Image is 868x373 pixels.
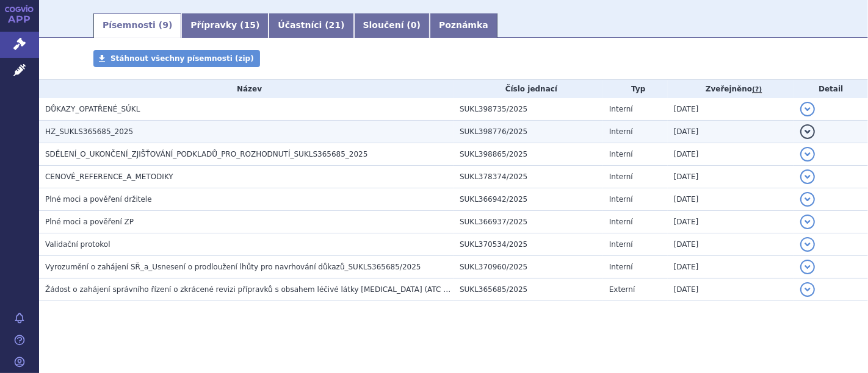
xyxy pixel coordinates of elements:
[794,80,868,98] th: Detail
[244,20,256,30] span: 15
[269,13,353,38] a: Účastníci (21)
[45,285,479,294] span: Žádost o zahájení správního řízení o zkrácené revizi přípravků s obsahem léčivé látky fingolimod ...
[454,256,603,279] td: SUKL370960/2025
[668,143,794,166] td: [DATE]
[454,166,603,188] td: SUKL378374/2025
[668,80,794,98] th: Zveřejněno
[800,147,815,162] button: detail
[454,279,603,301] td: SUKL365685/2025
[411,20,417,30] span: 0
[668,98,794,121] td: [DATE]
[45,218,134,226] span: Plné moci a pověření ZP
[454,143,603,166] td: SUKL398865/2025
[45,150,367,158] span: SDĚLENÍ_O_UKONČENÍ_ZJIŠŤOVÁNÍ_PODKLADŮ_PRO_ROZHODNUTÍ_SUKLS365685_2025
[454,233,603,256] td: SUKL370534/2025
[609,240,633,249] span: Interní
[354,13,430,38] a: Sloučení (0)
[93,13,181,38] a: Písemnosti (9)
[45,172,173,181] span: CENOVÉ_REFERENCE_A_METODIKY
[609,105,633,113] span: Interní
[329,20,341,30] span: 21
[162,20,168,30] span: 9
[800,169,815,184] button: detail
[454,98,603,121] td: SUKL398735/2025
[181,13,269,38] a: Přípravky (15)
[752,85,762,94] abbr: (?)
[45,195,152,204] span: Plné moci a pověření držitele
[800,215,815,229] button: detail
[800,260,815,274] button: detail
[609,172,633,181] span: Interní
[668,233,794,256] td: [DATE]
[454,80,603,98] th: Číslo jednací
[454,121,603,143] td: SUKL398776/2025
[668,188,794,211] td: [DATE]
[800,102,815,116] button: detail
[45,127,133,136] span: HZ_SUKLS365685_2025
[800,124,815,139] button: detail
[668,211,794,233] td: [DATE]
[110,54,254,63] span: Stáhnout všechny písemnosti (zip)
[45,240,110,249] span: Validační protokol
[603,80,668,98] th: Typ
[668,256,794,279] td: [DATE]
[39,80,454,98] th: Název
[93,50,260,67] a: Stáhnout všechny písemnosti (zip)
[668,121,794,143] td: [DATE]
[454,188,603,211] td: SUKL366942/2025
[800,282,815,297] button: detail
[454,211,603,233] td: SUKL366937/2025
[609,218,633,226] span: Interní
[800,237,815,252] button: detail
[609,285,635,294] span: Externí
[609,263,633,271] span: Interní
[668,279,794,301] td: [DATE]
[609,127,633,136] span: Interní
[609,195,633,204] span: Interní
[800,192,815,207] button: detail
[668,166,794,188] td: [DATE]
[430,13,497,38] a: Poznámka
[45,263,421,271] span: Vyrozumění o zahájení SŘ_a_Usnesení o prodloužení lhůty pro navrhování důkazů_SUKLS365685/2025
[45,105,140,113] span: DŮKAZY_OPATŘENÉ_SÚKL
[609,150,633,158] span: Interní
